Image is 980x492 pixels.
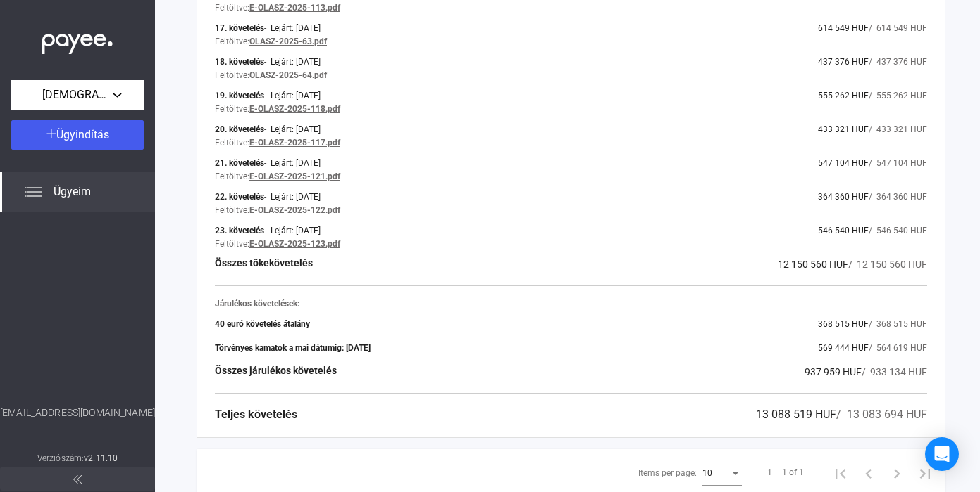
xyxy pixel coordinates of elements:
[638,465,697,481] div: Items per page:
[818,319,869,329] span: 368 515 HUF
[855,458,883,486] button: Previous page
[869,91,927,101] span: / 555 262 HUF
[911,458,939,486] button: Last page
[215,37,249,46] div: Feltöltve:
[215,363,337,380] div: Összes járulékos követelés
[869,192,927,202] span: / 364 360 HUF
[264,57,321,67] div: - Lejárt: [DATE]
[73,475,82,484] img: arrow-double-left-grey.svg
[869,23,927,33] span: / 614 549 HUF
[818,91,869,101] span: 555 262 HUF
[702,468,712,478] span: 10
[264,124,321,134] div: - Lejárt: [DATE]
[215,57,264,67] div: 18. követelés
[215,299,927,309] div: Járulékos követelések:
[818,226,869,235] span: 546 540 HUF
[215,192,264,202] div: 22. követelés
[215,256,313,273] div: Összes tőkekövetelés
[249,104,340,114] a: E-OLASZ-2025-118.pdf
[818,23,869,33] span: 614 549 HUF
[818,158,869,168] span: 547 104 HUF
[215,158,264,168] div: 21. követelés
[848,259,927,270] span: / 12 150 560 HUF
[778,259,848,270] span: 12 150 560 HUF
[215,3,249,13] div: Feltöltve:
[836,408,927,421] span: / 13 083 694 HUF
[215,23,264,33] div: 17. követelés
[805,366,862,377] span: 937 959 HUF
[869,226,927,235] span: / 546 540 HUF
[826,458,855,486] button: First page
[264,91,321,101] div: - Lejárt: [DATE]
[11,120,144,150] button: Ügyindítás
[215,226,264,235] div: 23. követelés
[869,158,927,168] span: / 547 104 HUF
[883,458,911,486] button: Next page
[56,128,109,141] span: Ügyindítás
[925,437,959,471] div: Open Intercom Messenger
[264,226,321,235] div: - Lejárt: [DATE]
[25,183,42,200] img: list.svg
[818,192,869,202] span: 364 360 HUF
[869,57,927,67] span: / 437 376 HUF
[869,343,927,353] span: / 564 619 HUF
[756,408,836,421] span: 13 088 519 HUF
[84,453,118,463] strong: v2.11.10
[46,129,56,138] img: plus-white.svg
[264,23,321,33] div: - Lejárt: [DATE]
[818,124,869,134] span: 433 321 HUF
[215,239,249,249] div: Feltöltve:
[215,124,264,134] div: 20. követelés
[862,366,927,377] span: / 933 134 HUF
[869,319,927,329] span: / 368 515 HUF
[249,3,340,13] a: E-OLASZ-2025-113.pdf
[215,171,249,181] div: Feltöltve:
[11,80,144,110] button: [DEMOGRAPHIC_DATA] AUTÓSZERVÍZ Kft.
[215,406,297,423] div: Teljes követelés
[702,464,742,481] mat-select: Items per page:
[215,70,249,80] div: Feltöltve:
[249,70,327,80] a: OLASZ-2025-64.pdf
[249,37,327,46] a: OLASZ-2025-63.pdf
[249,171,340,181] a: E-OLASZ-2025-121.pdf
[818,57,869,67] span: 437 376 HUF
[42,26,113,55] img: white-payee-white-dot.svg
[215,138,249,148] div: Feltöltve:
[215,319,310,329] div: 40 euró követelés átalány
[215,205,249,215] div: Feltöltve:
[54,183,91,200] span: Ügyeim
[42,86,113,103] span: [DEMOGRAPHIC_DATA] AUTÓSZERVÍZ Kft.
[215,343,371,353] div: Törvényes kamatok a mai dátumig: [DATE]
[818,343,869,353] span: 569 444 HUF
[249,205,340,215] a: E-OLASZ-2025-122.pdf
[249,239,340,249] a: E-OLASZ-2025-123.pdf
[869,124,927,134] span: / 433 321 HUF
[215,91,264,101] div: 19. követelés
[249,138,340,148] a: E-OLASZ-2025-117.pdf
[215,104,249,114] div: Feltöltve:
[767,464,804,481] div: 1 – 1 of 1
[264,192,321,202] div: - Lejárt: [DATE]
[264,158,321,168] div: - Lejárt: [DATE]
